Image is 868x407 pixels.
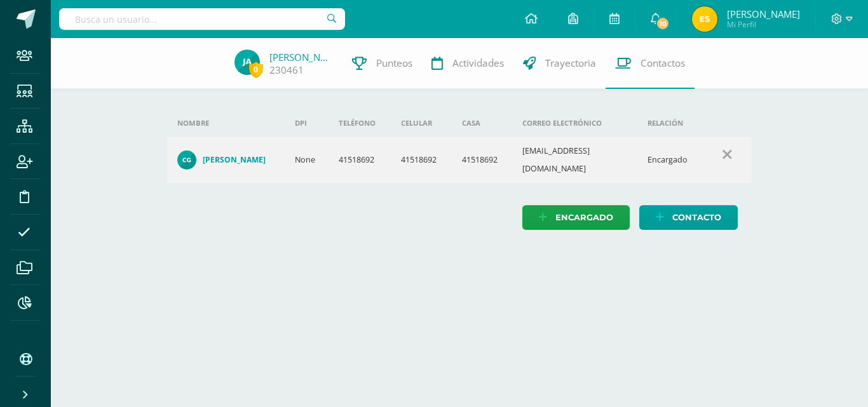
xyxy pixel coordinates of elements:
[555,206,613,229] span: Encargado
[167,109,285,137] th: Nombre
[692,6,717,32] img: 0abf21bd2d0a573e157d53e234304166.png
[249,62,263,77] span: 0
[422,38,513,89] a: Actividades
[513,38,606,89] a: Trayectoria
[285,109,329,137] th: DPI
[234,50,260,75] img: 22355ea87b047fb0660f13425e055288.png
[269,63,304,77] a: 230461
[452,137,512,183] td: 41518692
[329,137,391,183] td: 41518692
[639,205,738,230] a: Contacto
[269,51,333,63] a: [PERSON_NAME]
[727,8,800,20] span: [PERSON_NAME]
[329,109,391,137] th: Teléfono
[391,109,451,137] th: Celular
[727,19,800,30] span: Mi Perfil
[391,137,451,183] td: 41518692
[203,155,266,165] h4: [PERSON_NAME]
[641,57,685,70] span: Contactos
[177,150,275,170] a: [PERSON_NAME]
[637,109,703,137] th: Relación
[672,206,721,229] span: Contacto
[342,38,422,89] a: Punteos
[512,137,637,183] td: [EMAIL_ADDRESS][DOMAIN_NAME]
[452,57,504,70] span: Actividades
[177,150,196,170] img: c7263a474e26b1cb1b356d74c9c2002d.png
[545,57,596,70] span: Trayectoria
[522,205,630,230] a: Encargado
[59,8,345,30] input: Busca un usuario...
[606,38,695,89] a: Contactos
[656,17,670,30] span: 10
[285,137,329,183] td: None
[512,109,637,137] th: Correo electrónico
[452,109,512,137] th: Casa
[376,57,412,70] span: Punteos
[637,137,703,183] td: Encargado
